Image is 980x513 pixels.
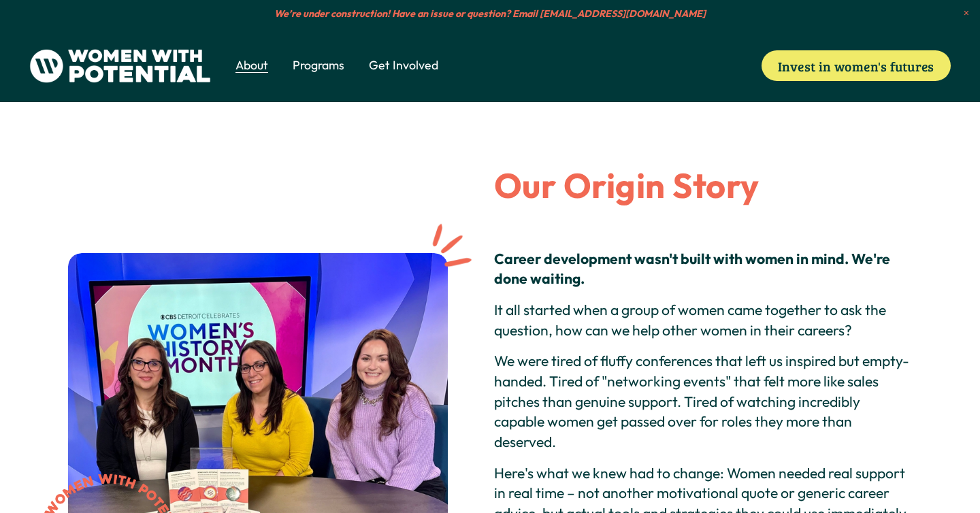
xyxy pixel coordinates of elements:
[494,351,912,452] p: We were tired of fluffy conferences that left us inspired but empty-handed. Tired of "networking ...
[235,57,268,74] span: About
[369,56,438,75] a: folder dropdown
[494,163,759,207] strong: Our Origin Story
[494,300,912,340] p: It all started when a group of women came together to ask the question, how can we help other wom...
[762,50,951,81] a: Invest in women's futures
[369,57,438,74] span: Get Involved
[293,57,344,74] span: Programs
[29,49,211,83] img: Women With Potential
[274,7,706,20] em: We’re under construction! Have an issue or question? Email [EMAIL_ADDRESS][DOMAIN_NAME]
[235,56,268,75] a: folder dropdown
[293,56,344,75] a: folder dropdown
[494,250,893,288] strong: Career development wasn't built with women in mind. We're done waiting.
